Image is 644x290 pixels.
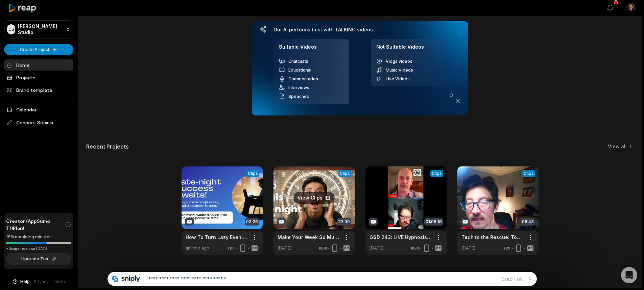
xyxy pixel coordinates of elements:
[288,85,309,90] span: Interviews
[12,279,30,285] button: Help
[34,279,49,285] a: Privacy
[6,217,65,232] span: Creator (AppSumo T1) Plan!
[288,76,318,81] span: Commentaries
[6,253,71,265] button: Upgrade Tier
[273,27,447,33] h3: Our AI performs best with TALKING videos:
[86,143,129,150] h2: Recent Projects
[288,68,311,73] span: Educational
[288,59,308,64] span: Chatcasts
[608,143,627,150] a: View all
[369,234,432,241] a: G$D 243: LIVE Hypnosis #7 + Q&A
[461,234,524,241] a: Tech to the Rescue: Tools That Give [DEMOGRAPHIC_DATA] Families Back an Hour a Day
[11,18,16,23] img: website_grey.svg
[4,72,73,83] a: Projects
[75,40,114,44] div: Keywords by Traffic
[67,39,73,45] img: tab_keywords_by_traffic_grey.svg
[186,234,248,241] a: How To Turn Lazy Evenings Into Big Wins!
[621,267,637,283] div: Open Intercom Messenger
[4,116,73,129] span: Connect Socials
[11,11,16,16] img: logo_orange.svg
[279,44,344,54] h4: Suitable Videos
[4,84,73,96] a: Brand template
[376,44,441,54] h4: Not Suitable Videos
[4,59,73,71] a: Home
[288,94,309,99] span: Speeches
[6,234,71,240] div: 186 remaining minutes
[386,59,412,64] span: Vlogs videos
[84,274,636,282] div: Made with in [GEOGRAPHIC_DATA]
[386,68,413,73] span: Music Videos
[53,279,66,285] a: Terms
[18,23,63,35] p: [PERSON_NAME] Studio
[19,11,33,16] div: v 4.0.25
[6,246,71,251] div: *Usage resets on [DATE]
[4,44,73,55] button: Create Project
[20,279,30,285] span: Help
[26,40,61,44] div: Domain Overview
[386,76,410,81] span: Live Videos
[278,234,340,241] a: Make Your Week So Much Easier With These Weekend Productivity Tips
[18,18,74,23] div: Domain: [DOMAIN_NAME]
[4,104,73,115] a: Calendar
[18,39,24,45] img: tab_domain_overview_orange.svg
[7,24,15,34] div: CS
